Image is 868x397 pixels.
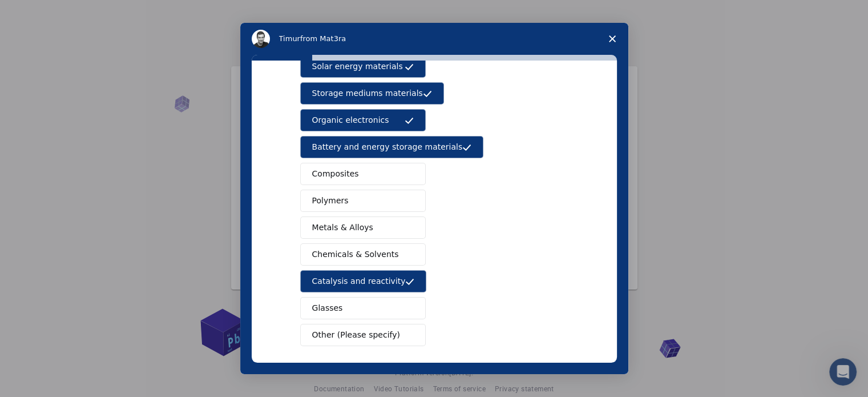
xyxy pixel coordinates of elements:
[312,87,423,99] span: Storage mediums materials
[23,8,64,18] span: Support
[300,55,426,78] button: Solar energy materials
[300,109,426,131] button: Organic electronics
[312,195,349,207] span: Polymers
[300,190,426,212] button: Polymers
[300,216,426,239] button: Metals & Alloys
[300,270,427,292] button: Catalysis and reactivity
[312,329,400,341] span: Other (Please specify)
[279,34,300,43] span: Timur
[312,248,399,260] span: Chemicals & Solvents
[300,136,484,158] button: Battery and energy storage materials
[312,222,373,234] span: Metals & Alloys
[312,302,343,314] span: Glasses
[300,34,346,43] span: from Mat3ra
[300,163,426,185] button: Composites
[312,141,463,153] span: Battery and energy storage materials
[252,30,270,48] img: Profile image for Timur
[300,297,426,319] button: Glasses
[312,61,403,73] span: Solar energy materials
[300,243,426,266] button: Chemicals & Solvents
[312,168,359,180] span: Composites
[300,82,444,105] button: Storage mediums materials
[300,324,426,346] button: Other (Please specify)
[312,275,406,287] span: Catalysis and reactivity
[596,23,628,55] span: Close survey
[312,114,389,126] span: Organic electronics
